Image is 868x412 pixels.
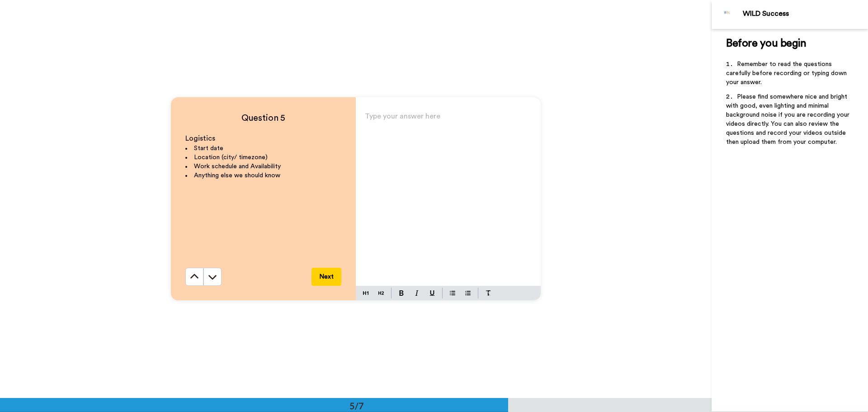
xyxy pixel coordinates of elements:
[726,61,849,85] span: Remember to read the questions carefully before recording or typing down your answer.
[429,290,435,296] img: underline-mark.svg
[378,289,384,297] img: heading-two-block.svg
[194,145,223,152] span: Start date
[726,38,806,49] span: Before you begin
[311,268,341,286] button: Next
[465,289,471,297] img: numbered-block.svg
[363,289,368,297] img: heading-one-block.svg
[335,399,378,412] div: 5/7
[486,290,491,296] img: clear-format.svg
[194,154,268,161] span: Location (city/ timezone)
[194,172,280,179] span: Anything else we should know
[726,94,851,145] span: Please find somewhere nice and bright with good, even lighting and minimal background noise if yo...
[194,163,281,170] span: Work schedule and Availability
[185,112,341,124] h4: Question 5
[415,290,419,296] img: italic-mark.svg
[450,289,455,297] img: bulleted-block.svg
[717,4,738,25] img: Profile Image
[399,290,404,296] img: bold-mark.svg
[743,9,868,18] div: WILD Success
[185,135,215,142] span: Logistics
